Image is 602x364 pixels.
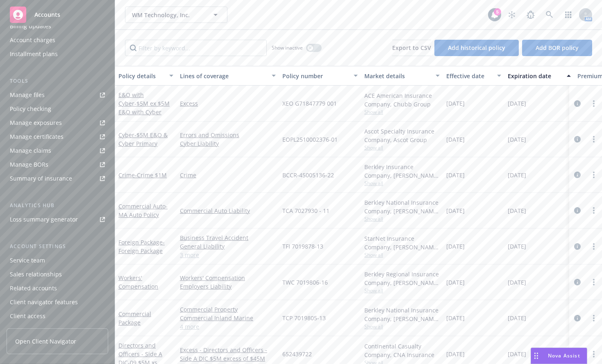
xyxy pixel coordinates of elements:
[589,277,599,287] a: more
[531,348,541,364] div: Drag to move
[508,99,526,108] span: [DATE]
[180,131,276,139] a: Errors and Omissions
[504,7,520,23] a: Stop snowing
[10,47,58,61] div: Installment plans
[434,40,519,56] button: Add historical policy
[364,144,440,151] span: Show all
[364,342,440,359] div: Continental Casualty Company, CNA Insurance
[118,274,158,290] a: Workers' Compensation
[589,349,599,359] a: more
[589,242,599,251] a: more
[508,350,526,358] span: [DATE]
[180,139,276,148] a: Cyber Liability
[364,234,440,251] div: StarNet Insurance Company, [PERSON_NAME] Corporation
[180,346,276,363] a: Excess - Directors and Officers - Side A DIC $5M excess of $45M
[508,171,526,179] span: [DATE]
[446,278,465,287] span: [DATE]
[7,34,108,47] a: Account charges
[589,206,599,215] a: more
[180,322,276,331] a: 4 more
[364,127,440,144] div: Ascot Specialty Insurance Company, Ascot Group
[180,251,276,259] a: 3 more
[282,171,334,179] span: BCCR-45005136-22
[7,201,108,210] div: Analytics hub
[118,72,164,80] div: Policy details
[15,337,76,346] span: Open Client Navigator
[364,306,440,323] div: Berkley National Insurance Company, [PERSON_NAME] Corporation
[364,251,440,258] span: Show all
[446,314,465,322] span: [DATE]
[504,66,574,86] button: Expiration date
[522,7,539,23] a: Report a Bug
[282,206,329,215] span: TCA 7027930 - 11
[364,215,440,222] span: Show all
[364,163,440,180] div: Berkley Insurance Company, [PERSON_NAME] Corporation
[180,282,276,291] a: Employers Liability
[10,158,48,171] div: Manage BORs
[446,206,465,215] span: [DATE]
[572,206,582,215] a: circleInformation
[364,287,440,294] span: Show all
[589,134,599,144] a: more
[589,170,599,180] a: more
[7,242,108,251] div: Account settings
[7,144,108,157] a: Manage claims
[180,99,276,108] a: Excess
[118,238,165,255] a: Foreign Package
[531,348,587,364] button: Nova Assist
[536,44,579,52] span: Add BOR policy
[572,277,582,287] a: circleInformation
[7,102,108,115] a: Policy checking
[279,66,361,86] button: Policy number
[508,72,562,80] div: Expiration date
[7,20,108,33] a: Billing updates
[118,202,168,219] a: Commercial Auto
[177,66,279,86] button: Lines of coverage
[10,144,51,157] div: Manage claims
[282,242,323,251] span: TFI 7019878-13
[572,99,582,109] a: circleInformation
[508,314,526,322] span: [DATE]
[272,44,303,51] span: Show inactive
[7,254,108,267] a: Service team
[7,282,108,295] a: Related accounts
[508,278,526,287] span: [DATE]
[508,135,526,144] span: [DATE]
[125,40,267,56] input: Filter by keyword...
[446,171,465,179] span: [DATE]
[10,116,62,129] div: Manage exposures
[446,72,492,80] div: Effective date
[548,352,580,359] span: Nova Assist
[522,40,592,56] button: Add BOR policy
[282,99,337,108] span: XEO G71847779 001
[10,102,51,115] div: Policy checking
[364,323,440,330] span: Show all
[572,242,582,251] a: circleInformation
[10,268,62,281] div: Sales relationships
[180,72,267,80] div: Lines of coverage
[180,242,276,251] a: General Liability
[446,350,465,358] span: [DATE]
[7,213,108,226] a: Loss summary generator
[10,88,45,102] div: Manage files
[118,131,168,147] a: Cyber
[7,3,108,26] a: Accounts
[10,213,78,226] div: Loss summary generator
[392,40,431,56] button: Export to CSV
[132,11,203,19] span: WM Technology, Inc.
[10,310,45,323] div: Client access
[589,313,599,323] a: more
[508,206,526,215] span: [DATE]
[118,171,167,179] a: Crime
[118,238,165,255] span: - Foreign Package
[180,274,276,282] a: Workers' Compensation
[508,242,526,251] span: [DATE]
[7,116,108,129] span: Manage exposures
[180,233,276,242] a: Business Travel Accident
[10,296,78,309] div: Client navigator features
[364,91,440,109] div: ACE American Insurance Company, Chubb Group
[282,350,312,358] span: 652439722
[572,313,582,323] a: circleInformation
[180,305,276,314] a: Commercial Property
[7,47,108,61] a: Installment plans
